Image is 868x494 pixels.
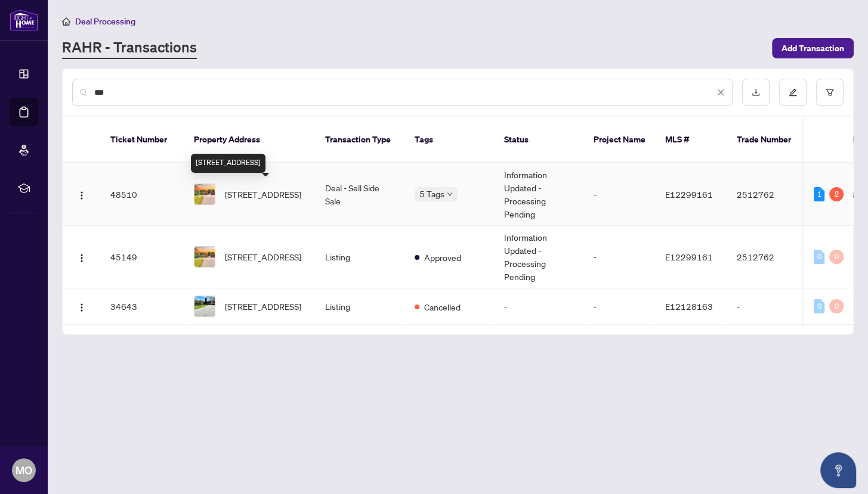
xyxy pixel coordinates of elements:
[727,226,811,288] td: 2512762
[194,184,215,204] img: thumbnail-img
[62,38,197,59] a: RAHR - Transactions
[316,226,405,288] td: Listing
[77,303,87,312] img: Logo
[316,117,405,163] th: Transaction Type
[829,187,844,201] div: 2
[779,79,807,106] button: edit
[72,185,91,204] button: Logo
[816,79,844,106] button: filter
[77,253,87,263] img: Logo
[814,187,824,201] div: 1
[424,251,461,264] span: Approved
[584,288,656,325] td: -
[814,299,824,313] div: 0
[665,189,713,200] span: E12299161
[101,226,184,288] td: 45149
[225,300,301,313] span: [STREET_ADDRESS]
[584,117,656,163] th: Project Name
[584,226,656,288] td: -
[316,163,405,226] td: Deal - Sell Side Sale
[781,39,844,58] span: Add Transaction
[225,250,301,263] span: [STREET_ADDRESS]
[727,163,811,226] td: 2512762
[424,300,461,313] span: Cancelled
[752,88,760,97] span: download
[829,250,844,264] div: 0
[789,88,797,97] span: edit
[191,154,265,173] div: [STREET_ADDRESS]
[77,191,87,200] img: Logo
[665,301,713,312] span: E12128163
[62,17,70,26] span: home
[225,188,301,201] span: [STREET_ADDRESS]
[495,288,584,325] td: -
[814,250,824,264] div: 0
[75,16,135,27] span: Deal Processing
[727,288,811,325] td: -
[194,247,215,267] img: thumbnail-img
[419,187,444,201] span: 5 Tags
[101,117,184,163] th: Ticket Number
[584,163,656,226] td: -
[495,163,584,226] td: Information Updated - Processing Pending
[16,462,32,479] span: MO
[495,117,584,163] th: Status
[101,163,184,226] td: 48510
[101,288,184,325] td: 34643
[727,117,811,163] th: Trade Number
[495,226,584,288] td: Information Updated - Processing Pending
[447,191,453,197] span: down
[405,117,495,163] th: Tags
[820,452,856,488] button: Open asap
[665,251,713,262] span: E12299161
[72,297,91,316] button: Logo
[742,79,770,106] button: download
[656,117,727,163] th: MLS #
[184,117,316,163] th: Property Address
[772,38,854,58] button: Add Transaction
[72,247,91,266] button: Logo
[826,88,834,97] span: filter
[716,88,725,97] span: close
[829,299,844,313] div: 0
[316,288,405,325] td: Listing
[10,9,38,31] img: logo
[194,296,215,316] img: thumbnail-img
